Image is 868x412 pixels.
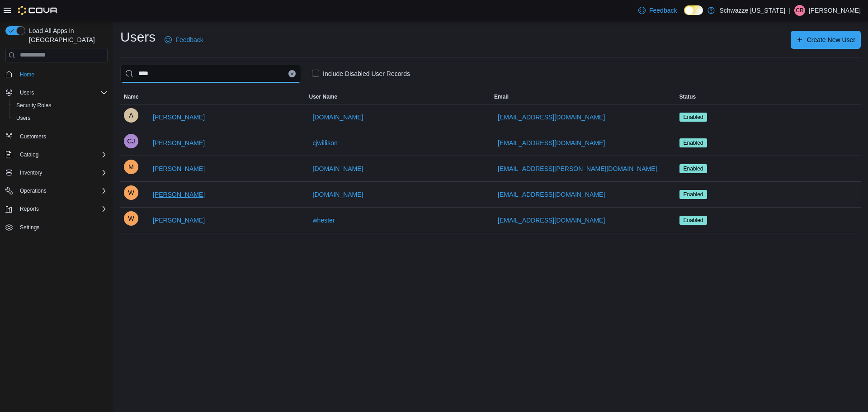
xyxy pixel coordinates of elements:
input: Dark Mode [684,5,703,15]
p: Schwazze [US_STATE] [719,5,785,16]
button: [PERSON_NAME] [149,211,208,229]
label: Include Disabled User Records [312,68,410,79]
span: [EMAIL_ADDRESS][DOMAIN_NAME] [498,216,605,225]
span: Create New User [807,35,855,44]
button: Users [16,87,38,98]
a: Users [13,113,34,123]
button: [EMAIL_ADDRESS][DOMAIN_NAME] [494,108,609,126]
span: Home [20,71,34,78]
button: Catalog [2,148,111,161]
button: [DOMAIN_NAME] [309,185,367,204]
button: [PERSON_NAME] [149,185,208,204]
button: [PERSON_NAME] [149,134,208,152]
span: [PERSON_NAME] [153,216,205,225]
span: whester [313,216,335,225]
button: cjwillison [309,134,341,152]
button: Catalog [16,149,42,160]
button: Reports [2,203,111,215]
button: Operations [2,185,111,197]
span: Enabled [684,113,703,121]
button: Inventory [16,167,46,178]
a: Feedback [161,31,207,49]
h1: Users [120,28,156,46]
span: A [129,108,133,123]
div: William [124,185,138,200]
button: Home [2,68,111,81]
div: Alexis [124,108,138,123]
div: Clayton James [124,134,138,148]
span: Feedback [175,35,203,44]
span: [PERSON_NAME] [153,164,205,173]
span: User Name [309,93,338,100]
span: [PERSON_NAME] [153,138,205,147]
span: M [128,160,134,174]
button: whester [309,211,339,229]
span: [EMAIL_ADDRESS][DOMAIN_NAME] [498,113,605,122]
span: Security Roles [13,100,108,111]
span: Home [16,69,108,80]
button: [PERSON_NAME] [149,108,208,126]
span: Settings [16,222,108,233]
span: [EMAIL_ADDRESS][PERSON_NAME][DOMAIN_NAME] [498,164,657,173]
button: Operations [16,185,50,196]
span: Reports [16,204,108,214]
span: Users [13,113,108,123]
span: Dark Mode [684,15,684,15]
span: [PERSON_NAME] [153,190,205,199]
span: Security Roles [16,102,51,109]
div: Corey Rivera [794,5,805,16]
span: Inventory [16,167,108,178]
button: [EMAIL_ADDRESS][DOMAIN_NAME] [494,211,609,229]
span: [PERSON_NAME] [153,113,205,122]
span: Users [16,87,108,98]
a: Home [16,69,38,80]
span: Users [16,114,30,122]
button: Customers [2,130,111,143]
span: [EMAIL_ADDRESS][DOMAIN_NAME] [498,190,605,199]
span: [DOMAIN_NAME] [313,164,363,173]
span: Customers [20,133,46,140]
button: Inventory [2,166,111,179]
a: Security Roles [13,100,55,111]
button: [EMAIL_ADDRESS][PERSON_NAME][DOMAIN_NAME] [494,160,660,178]
span: Enabled [684,165,703,173]
span: Status [679,93,696,100]
span: [DOMAIN_NAME] [313,113,363,122]
span: Users [20,89,34,96]
nav: Complex example [5,64,108,258]
span: Load All Apps in [GEOGRAPHIC_DATA] [25,26,108,44]
button: Users [2,86,111,99]
img: Cova [18,6,58,15]
button: Users [9,112,111,124]
span: Enabled [679,138,708,147]
button: [DOMAIN_NAME] [309,108,367,126]
span: Enabled [684,190,703,199]
span: Enabled [679,164,708,173]
span: W [128,211,134,226]
a: Feedback [635,1,680,19]
button: Clear input [288,70,296,77]
span: W [128,185,134,200]
span: Feedback [649,6,677,15]
span: Catalog [16,149,108,160]
button: Security Roles [9,99,111,112]
span: cjwillison [313,138,338,147]
span: Operations [20,187,47,194]
p: [PERSON_NAME] [809,5,861,16]
span: Operations [16,185,108,196]
button: Reports [16,204,42,214]
span: Enabled [679,113,708,122]
span: [DOMAIN_NAME] [313,190,363,199]
a: Customers [16,131,50,142]
button: Create New User [791,31,861,49]
button: [EMAIL_ADDRESS][DOMAIN_NAME] [494,134,609,152]
span: Enabled [679,216,708,225]
span: Enabled [684,216,703,224]
span: Catalog [20,151,38,158]
div: William [124,211,138,226]
span: Enabled [679,190,708,199]
button: Settings [2,221,111,234]
span: Name [124,93,139,100]
span: Inventory [20,169,42,176]
span: CR [796,5,803,16]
